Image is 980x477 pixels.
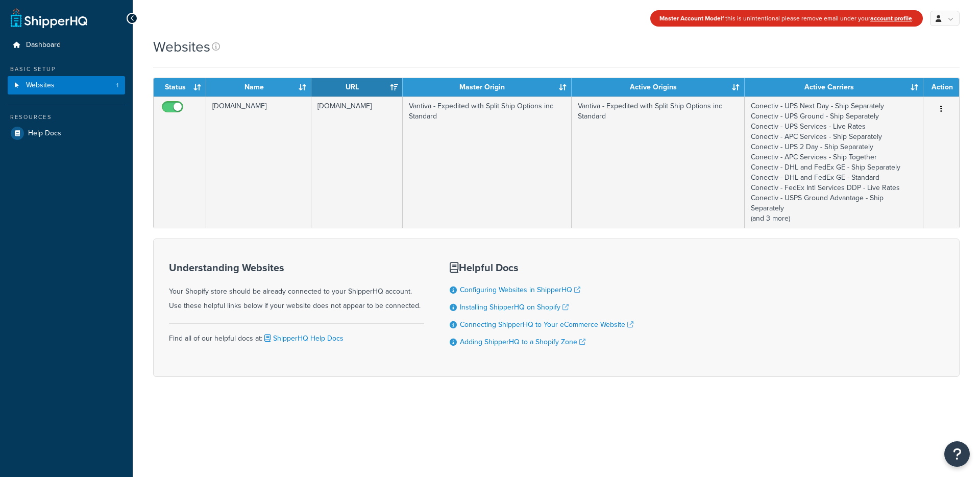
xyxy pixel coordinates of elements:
td: [DOMAIN_NAME] [311,97,403,228]
a: ShipperHQ Help Docs [262,333,344,344]
td: Conectiv - UPS Next Day - Ship Separately Conectiv - UPS Ground - Ship Separately Conectiv - UPS ... [745,97,923,228]
h1: Websites [153,37,210,57]
div: Basic Setup [8,65,125,74]
a: ShipperHQ Home [11,8,87,28]
div: Resources [8,113,125,122]
span: Dashboard [26,41,61,50]
th: Status: activate to sort column ascending [154,78,206,97]
th: Master Origin: activate to sort column ascending [403,78,572,97]
span: Help Docs [28,129,61,138]
th: URL: activate to sort column ascending [311,78,403,97]
a: Configuring Websites in ShipperHQ [460,284,580,295]
h3: Understanding Websites [169,262,424,273]
div: If this is unintentional please remove email under your . [650,10,923,27]
a: Dashboard [8,36,125,55]
span: 1 [116,81,118,90]
h3: Helpful Docs [450,262,633,273]
div: Find all of our helpful docs at: [169,323,424,346]
span: Websites [26,81,55,90]
th: Action [923,78,959,97]
th: Active Origins: activate to sort column ascending [572,78,744,97]
a: Help Docs [8,124,125,142]
td: Vantiva - Expedited with Split Ship Options inc Standard [572,97,744,228]
a: Websites 1 [8,76,125,95]
a: Installing ShipperHQ on Shopify [460,302,569,313]
th: Active Carriers: activate to sort column ascending [745,78,923,97]
td: [DOMAIN_NAME] [206,97,311,228]
td: Vantiva - Expedited with Split Ship Options inc Standard [403,97,572,228]
div: Your Shopify store should be already connected to your ShipperHQ account. Use these helpful links... [169,262,424,313]
th: Name: activate to sort column ascending [206,78,311,97]
a: Connecting ShipperHQ to Your eCommerce Website [460,319,633,330]
strong: Master Account Mode [659,14,721,23]
a: Adding ShipperHQ to a Shopify Zone [460,337,585,347]
button: Open Resource Center [944,441,970,467]
li: Websites [8,76,125,95]
a: account profile [870,14,912,23]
